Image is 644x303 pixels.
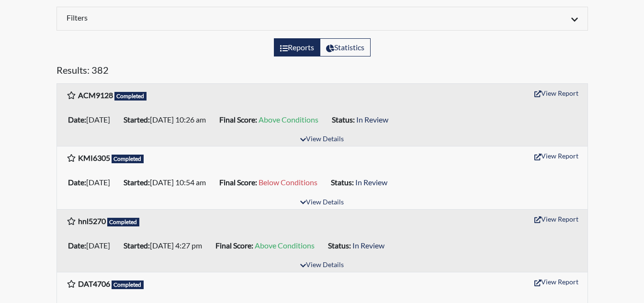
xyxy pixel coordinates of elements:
li: [DATE] [64,112,120,127]
span: In Review [356,115,388,124]
b: KMI6305 [78,153,110,162]
b: DAT4706 [78,279,110,288]
span: Completed [112,281,144,289]
span: In Review [352,241,384,250]
b: Date: [68,115,86,124]
label: View the list of reports [274,38,320,56]
span: Completed [114,92,147,101]
span: Completed [112,155,144,163]
button: View Report [530,274,583,289]
div: Click to expand/collapse filters [59,13,585,24]
b: Final Score: [215,241,253,250]
b: hnl5270 [78,216,106,225]
button: View Details [296,259,348,272]
b: Status: [331,178,354,187]
span: Completed [107,218,140,226]
b: Final Score: [219,115,257,124]
span: Above Conditions [255,241,315,250]
li: [DATE] [64,238,120,253]
li: [DATE] 10:26 am [120,112,215,127]
b: Date: [68,241,86,250]
button: View Report [530,148,583,163]
b: Status: [328,241,351,250]
b: Date: [68,178,86,187]
button: View Details [296,196,348,209]
button: View Report [530,86,583,101]
h6: Filters [67,13,315,22]
b: Started: [124,241,150,250]
label: View statistics about completed interviews [320,38,371,56]
span: Below Conditions [259,178,317,187]
span: In Review [355,178,387,187]
li: [DATE] 4:27 pm [120,238,212,253]
button: View Report [530,212,583,226]
b: ACM9128 [78,90,113,100]
b: Status: [332,115,355,124]
li: [DATE] [64,175,120,190]
h5: Results: 382 [56,64,588,79]
b: Started: [124,178,150,187]
b: Started: [124,115,150,124]
li: [DATE] 10:54 am [120,175,215,190]
button: View Details [296,133,348,146]
b: Final Score: [219,178,257,187]
span: Above Conditions [259,115,318,124]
